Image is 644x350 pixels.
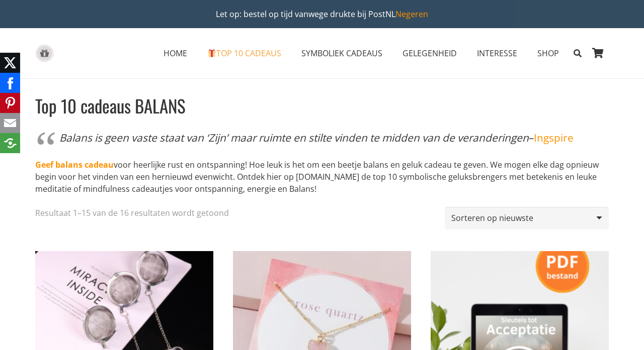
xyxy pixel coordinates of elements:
[59,129,577,147] p: –
[537,48,559,59] span: SHOP
[477,48,517,59] span: INTERESSE
[291,41,392,66] a: SYMBOLIEK CADEAUSSYMBOLIEK CADEAUS Menu
[207,48,281,59] span: TOP 10 CADEAUS
[527,41,569,66] a: SHOPSHOP Menu
[59,131,529,145] em: Balans is geen vaste staat van ‘Zijn’ maar ruimte en stilte vinden te midden van de veranderingen
[395,9,428,20] a: Negeren
[35,207,229,219] p: Resultaat 1–15 van de 16 resultaten wordt getoond
[467,41,527,66] a: INTERESSEINTERESSE Menu
[197,41,291,66] a: 🎁TOP 10 CADEAUS🎁 TOP 10 CADEAUS Menu
[153,41,197,66] a: HOMEHOME Menu
[35,94,601,117] h1: Top 10 cadeaus BALANS
[35,45,54,62] a: gift-box-icon-grey-inspirerendwinkelen
[587,28,609,78] a: Winkelwagen
[301,48,382,59] span: SYMBOLIEK CADEAUS
[164,48,187,59] span: HOME
[208,49,216,57] img: 🎁
[403,48,457,59] span: GELEGENHEID
[445,207,609,229] select: Winkelbestelling
[534,131,574,145] a: Ingspire
[569,41,587,66] a: Zoeken
[392,41,467,66] a: GELEGENHEIDGELEGENHEID Menu
[35,159,601,195] p: voor heerlijke rust en ontspanning! Hoe leuk is het om een beetje balans en geluk cadeau te geven...
[35,159,114,170] a: Geef balans cadeau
